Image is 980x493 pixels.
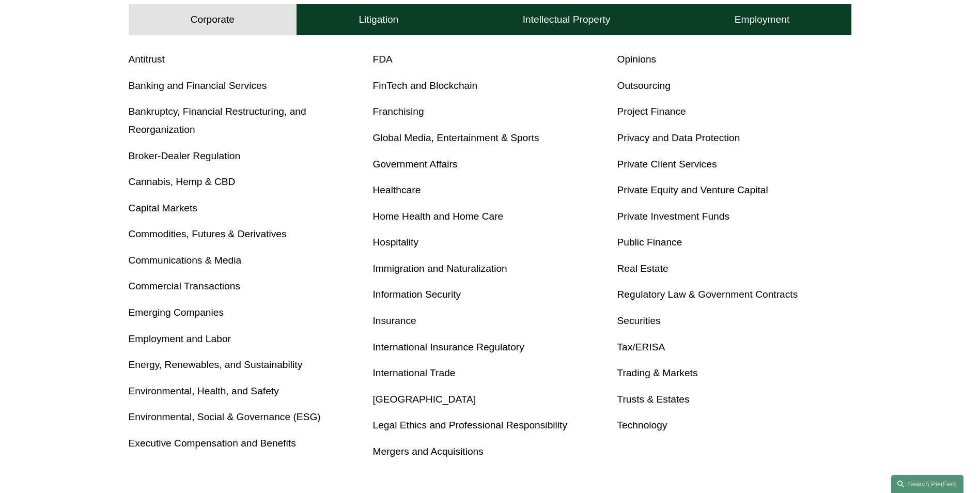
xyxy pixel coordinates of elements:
[129,255,242,266] a: Communications & Media
[373,54,393,65] a: FDA
[129,281,240,291] a: Commercial Transactions
[373,132,539,143] a: Global Media, Entertainment & Sports
[617,237,682,248] a: Public Finance
[617,184,768,195] a: Private Equity and Venture Capital
[617,80,670,91] a: Outsourcing
[373,289,461,300] a: Information Security
[617,420,667,430] a: Technology
[373,237,419,248] a: Hospitality
[129,228,287,239] a: Commodities, Futures & Derivatives
[373,80,478,91] a: FinTech and Blockchain
[373,394,476,405] a: [GEOGRAPHIC_DATA]
[617,289,798,300] a: Regulatory Law & Government Contracts
[129,359,303,370] a: Energy, Renewables, and Sustainability
[617,211,729,222] a: Private Investment Funds
[617,315,660,326] a: Securities
[373,367,456,378] a: International Trade
[129,438,296,449] a: Executive Compensation and Benefits
[373,211,504,222] a: Home Health and Home Care
[617,367,697,378] a: Trading & Markets
[359,13,398,26] h4: Litigation
[373,263,507,274] a: Immigration and Naturalization
[617,394,689,405] a: Trusts & Estates
[129,411,321,422] a: Environmental, Social & Governance (ESG)
[129,307,224,318] a: Emerging Companies
[617,106,686,117] a: Project Finance
[617,132,740,143] a: Privacy and Data Protection
[373,184,421,195] a: Healthcare
[617,342,665,352] a: Tax/ERISA
[523,13,611,26] h4: Intellectual Property
[129,333,231,344] a: Employment and Labor
[129,176,236,187] a: Cannabis, Hemp & CBD
[617,263,668,274] a: Real Estate
[129,106,306,135] a: Bankruptcy, Financial Restructuring, and Reorganization
[129,150,241,161] a: Broker-Dealer Regulation
[891,475,963,493] a: Search this site
[617,54,656,65] a: Opinions
[617,159,717,170] a: Private Client Services
[129,203,197,213] a: Capital Markets
[373,315,416,326] a: Insurance
[129,386,279,396] a: Environmental, Health, and Safety
[373,106,424,117] a: Franchising
[373,159,458,170] a: Government Affairs
[373,420,568,430] a: Legal Ethics and Professional Responsibility
[129,80,267,91] a: Banking and Financial Services
[373,342,524,352] a: International Insurance Regulatory
[129,54,165,65] a: Antitrust
[373,446,484,457] a: Mergers and Acquisitions
[191,13,235,26] h4: Corporate
[735,13,790,26] h4: Employment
